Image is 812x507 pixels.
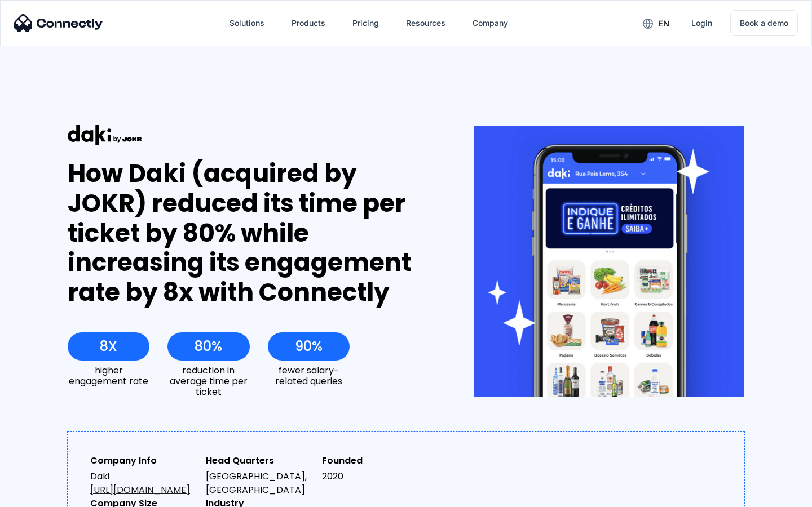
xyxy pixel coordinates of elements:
div: fewer salary-related queries [268,365,350,386]
div: Head Quarters [206,454,312,468]
div: Daki [90,470,197,497]
div: 8X [100,339,117,354]
div: higher engagement rate [68,365,149,386]
div: Founded [322,454,429,468]
div: Products [283,10,334,37]
div: How Daki (acquired by JOKR) reduced its time per ticket by 80% while increasing its engagement ra... [68,159,433,308]
div: Company [464,10,517,37]
a: [URL][DOMAIN_NAME] [90,483,190,496]
div: en [658,16,669,32]
div: Resources [406,15,445,31]
div: Solutions [230,15,264,31]
a: Login [682,10,721,37]
div: 90% [295,339,323,354]
div: Solutions [220,10,273,37]
div: Company [473,15,508,31]
aside: Language selected: English [11,487,68,503]
img: Connectly Logo [14,14,103,32]
div: 80% [195,339,222,354]
div: Login [691,15,712,31]
div: Products [292,15,325,31]
div: en [634,15,678,32]
ul: Language list [23,487,68,503]
div: 2020 [322,470,429,483]
div: reduction in average time per ticket [167,365,249,398]
a: Book a demo [730,10,798,36]
div: Resources [397,10,454,37]
a: Pricing [343,10,388,37]
div: Pricing [352,15,379,31]
div: Company Info [90,454,197,468]
div: [GEOGRAPHIC_DATA], [GEOGRAPHIC_DATA] [206,470,312,497]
